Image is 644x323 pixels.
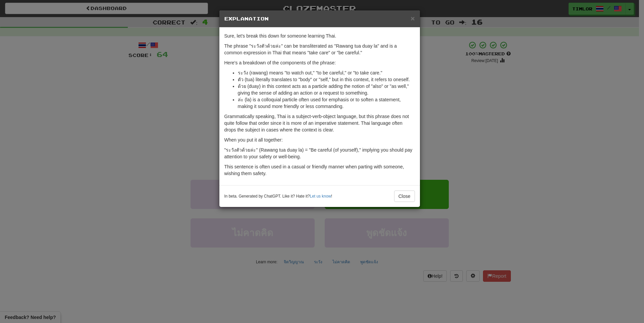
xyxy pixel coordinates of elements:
p: This sentence is often used in a casual or friendly manner when parting with someone, wishing the... [224,163,415,177]
h5: Explanation [224,15,415,22]
p: When you put it all together: [224,137,415,143]
li: ด้วย (duay) in this context acts as a particle adding the notion of "also" or "as well," giving t... [238,83,415,96]
p: Sure, let's break this down for someone learning Thai. [224,33,415,39]
p: Here's a breakdown of the components of the phrase: [224,59,415,66]
li: ตัว (tua) literally translates to "body" or "self," but in this context, it refers to oneself. [238,76,415,83]
p: The phrase "ระวังตัวด้วยล่ะ" can be transliterated as "Rawang tua duay la" and is a common expres... [224,43,415,56]
p: Grammatically speaking, Thai is a subject-verb-object language, but this phrase does not quite fo... [224,113,415,133]
li: ระวัง (rawang) means "to watch out," "to be careful," or "to take care." [238,69,415,76]
small: In beta. Generated by ChatGPT. Like it? Hate it? ! [224,194,332,199]
button: Close [411,15,415,22]
button: Close [394,191,415,202]
span: × [411,14,415,22]
p: "ระวังตัวด้วยล่ะ" (Rawang tua duay la) = "Be careful (of yourself)," implying you should pay atte... [224,147,415,160]
a: Let us know [310,194,331,199]
li: ล่ะ (la) is a colloquial particle often used for emphasis or to soften a statement, making it sou... [238,96,415,110]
